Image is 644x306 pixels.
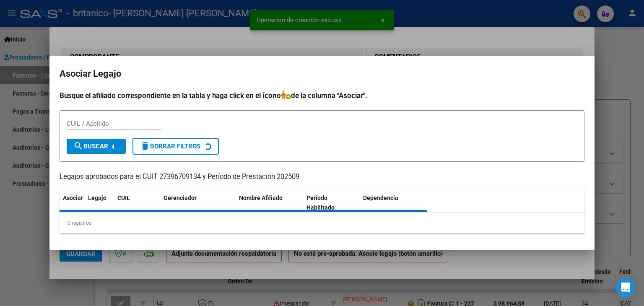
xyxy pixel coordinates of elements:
[615,277,636,298] div: Open Intercom Messenger
[88,194,106,201] span: Legajo
[363,194,398,201] span: Dependencia
[73,141,83,151] mat-icon: search
[360,189,427,217] datatable-header-cell: Dependencia
[73,143,108,150] span: Buscar
[67,139,126,154] button: Buscar
[63,194,83,201] span: Asociar
[60,213,584,233] div: 0 registros
[60,172,584,182] p: Legajos aprobados para el CUIT 27396709134 y Período de Prestación 202509
[140,141,150,151] mat-icon: delete
[60,189,85,217] datatable-header-cell: Asociar
[60,66,584,82] h2: Asociar Legajo
[236,189,303,217] datatable-header-cell: Nombre Afiliado
[303,189,360,217] datatable-header-cell: Periodo Habilitado
[60,90,584,101] h4: Busque el afiliado correspondiente en la tabla y haga click en el ícono de la columna "Asociar".
[140,143,200,150] span: Borrar Filtros
[164,194,197,201] span: Gerenciador
[132,138,219,155] button: Borrar Filtros
[160,189,236,217] datatable-header-cell: Gerenciador
[306,194,335,211] span: Periodo Habilitado
[239,194,283,201] span: Nombre Afiliado
[85,189,114,217] datatable-header-cell: Legajo
[114,189,160,217] datatable-header-cell: CUIL
[117,194,130,201] span: CUIL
